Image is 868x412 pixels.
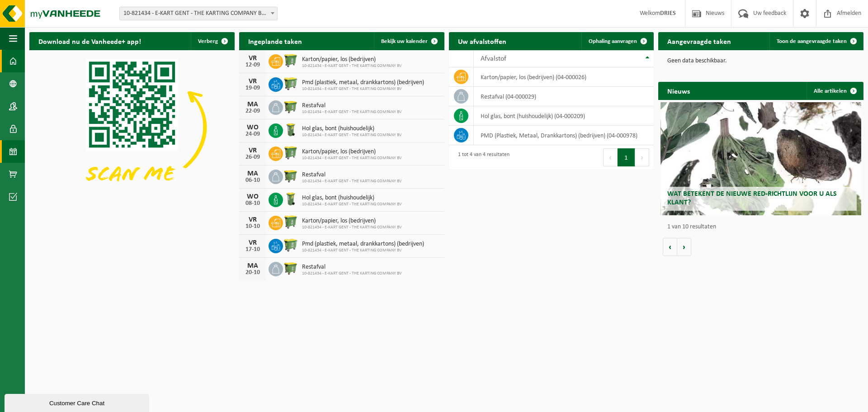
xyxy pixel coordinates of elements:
[635,148,649,166] button: Next
[660,10,676,17] strong: DRIES
[244,147,262,154] div: VR
[481,55,506,62] span: Afvalstof
[119,7,278,20] span: 10-821434 - E-KART GENT - THE KARTING COMPANY BV - GENT
[660,102,862,215] a: Wat betekent de nieuwe RED-richtlijn voor u als klant?
[120,7,277,20] span: 10-821434 - E-KART GENT - THE KARTING COMPANY BV - GENT
[244,131,262,137] div: 24-09
[474,106,654,126] td: hol glas, bont (huishoudelijk) (04-000209)
[667,58,854,64] p: Geen data beschikbaar.
[283,99,298,114] img: WB-1100-HPE-GN-51
[658,82,699,99] h2: Nieuws
[239,32,311,50] h2: Ingeplande taken
[302,148,402,156] span: Karton/papier, los (bedrijven)
[302,171,402,179] span: Restafval
[244,154,262,161] div: 26-09
[302,225,402,230] span: 10-821434 - E-KART GENT - THE KARTING COMPANY BV
[769,32,863,50] a: Toon de aangevraagde taken
[381,38,428,44] span: Bekijk uw kalender
[244,101,262,108] div: MA
[663,238,677,256] button: Vorige
[244,170,262,177] div: MA
[302,218,402,225] span: Karton/papier, los (bedrijven)
[244,78,262,85] div: VR
[302,179,402,184] span: 10-821434 - E-KART GENT - THE KARTING COMPANY BV
[244,246,262,253] div: 17-10
[603,148,618,166] button: Previous
[283,214,298,230] img: WB-0770-HPE-GN-50
[302,271,402,276] span: 10-821434 - E-KART GENT - THE KARTING COMPANY BV
[677,238,691,256] button: Volgende
[618,148,635,166] button: 1
[244,55,262,62] div: VR
[302,202,402,207] span: 10-821434 - E-KART GENT - THE KARTING COMPANY BV
[302,248,424,253] span: 10-821434 - E-KART GENT - THE KARTING COMPANY BV
[283,191,298,207] img: WB-0140-HPE-GN-50
[244,200,262,207] div: 08-10
[302,79,424,86] span: Pmd (plastiek, metaal, drankkartons) (bedrijven)
[283,53,298,68] img: WB-0770-HPE-GN-50
[581,32,653,50] a: Ophaling aanvragen
[302,133,402,138] span: 10-821434 - E-KART GENT - THE KARTING COMPANY BV
[667,224,859,230] p: 1 van 10 resultaten
[302,156,402,161] span: 10-821434 - E-KART GENT - THE KARTING COMPANY BV
[244,124,262,131] div: WO
[283,260,298,276] img: WB-1100-HPE-GN-51
[589,38,637,44] span: Ophaling aanvragen
[777,38,847,44] span: Toon de aangevraagde taken
[302,264,402,271] span: Restafval
[244,216,262,223] div: VR
[244,239,262,246] div: VR
[244,262,262,270] div: MA
[191,32,234,50] button: Verberg
[449,32,515,50] h2: Uw afvalstoffen
[302,63,402,69] span: 10-821434 - E-KART GENT - THE KARTING COMPANY BV
[807,82,863,100] a: Alle artikelen
[198,38,218,44] span: Verberg
[244,193,262,200] div: WO
[302,86,424,92] span: 10-821434 - E-KART GENT - THE KARTING COMPANY BV
[453,147,509,167] div: 1 tot 4 van 4 resultaten
[244,223,262,230] div: 10-10
[302,125,402,133] span: Hol glas, bont (huishoudelijk)
[244,177,262,184] div: 06-10
[302,56,402,63] span: Karton/papier, los (bedrijven)
[244,62,262,68] div: 12-09
[244,108,262,114] div: 22-09
[29,32,150,50] h2: Download nu de Vanheede+ app!
[474,67,654,87] td: karton/papier, los (bedrijven) (04-000026)
[374,32,443,50] a: Bekijk uw kalender
[283,76,298,91] img: WB-0660-HPE-GN-50
[302,241,424,248] span: Pmd (plastiek, metaal, drankkartons) (bedrijven)
[29,50,235,204] img: Download de VHEPlus App
[244,270,262,276] div: 20-10
[667,190,837,206] span: Wat betekent de nieuwe RED-richtlijn voor u als klant?
[302,102,402,109] span: Restafval
[302,194,402,202] span: Hol glas, bont (huishoudelijk)
[283,122,298,137] img: WB-0140-HPE-GN-50
[283,237,298,253] img: WB-0660-HPE-GN-50
[474,87,654,106] td: restafval (04-000029)
[658,32,740,50] h2: Aangevraagde taken
[474,126,654,145] td: PMD (Plastiek, Metaal, Drankkartons) (bedrijven) (04-000978)
[283,168,298,184] img: WB-1100-HPE-GN-51
[302,109,402,115] span: 10-821434 - E-KART GENT - THE KARTING COMPANY BV
[244,85,262,91] div: 19-09
[283,145,298,161] img: WB-0770-HPE-GN-50
[5,392,151,412] iframe: chat widget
